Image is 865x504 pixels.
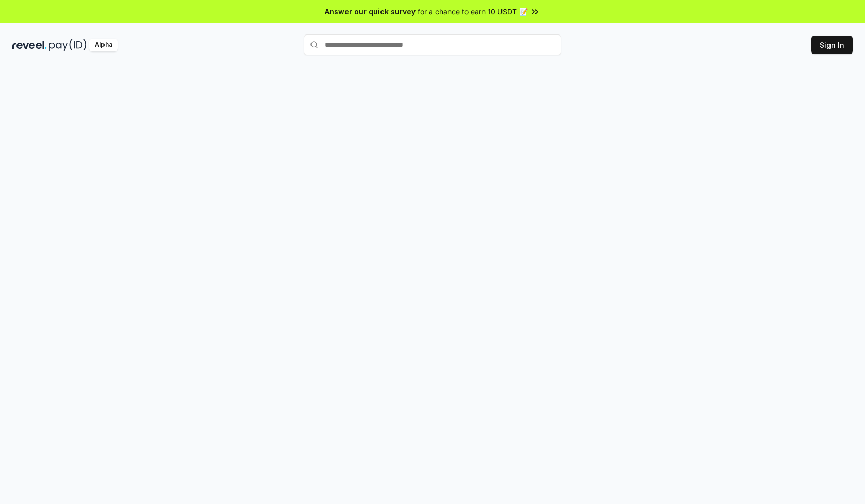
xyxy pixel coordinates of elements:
[49,39,87,51] img: pay_id
[12,39,47,51] img: reveel_dark
[418,6,528,17] span: for a chance to earn 10 USDT 📝
[89,39,118,51] div: Alpha
[811,36,853,54] button: Sign In
[325,6,416,17] span: Answer our quick survey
